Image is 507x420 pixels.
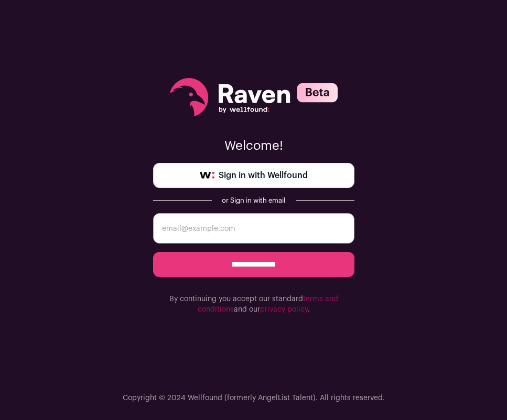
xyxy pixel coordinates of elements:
p: Copyright © 2024 Wellfound (formerly AngelList Talent). All rights reserved. [123,393,385,403]
a: privacy policy [260,306,308,313]
p: Welcome! [153,138,354,154]
a: terms and conditions [198,295,338,313]
p: By continuing you accept our standard and our . [153,294,354,315]
img: wellfound-symbol-flush-black-fb3c872781a75f747ccb3a119075da62bfe97bd399995f84a933054e44a575c4.png [200,172,214,179]
input: email@example.com [153,213,354,244]
span: Sign in with Wellfound [219,169,308,182]
div: or Sign in with email [220,196,287,205]
a: Sign in with Wellfound [153,163,354,188]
